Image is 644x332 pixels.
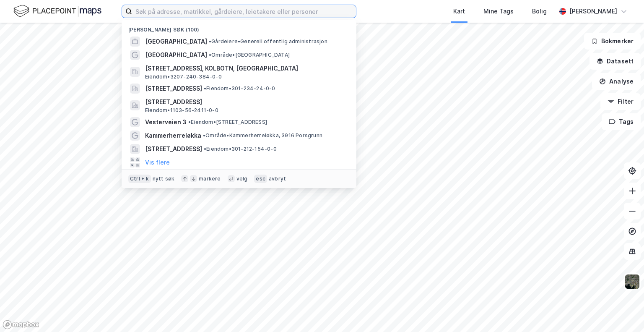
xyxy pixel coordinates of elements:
[584,33,641,50] button: Bokmerker
[145,117,187,127] span: Vesterveien 3
[128,175,151,183] div: Ctrl + k
[145,63,346,73] span: [STREET_ADDRESS], KOLBOTN, [GEOGRAPHIC_DATA]
[600,93,641,110] button: Filter
[153,175,175,182] div: nytt søk
[145,37,207,47] span: [GEOGRAPHIC_DATA]
[204,146,206,152] span: •
[3,320,39,329] a: Mapbox homepage
[209,52,211,58] span: •
[188,119,267,125] span: Eiendom • [STREET_ADDRESS]
[145,107,218,114] span: Eiendom • 1103-56-2411-0-0
[602,113,641,130] button: Tags
[204,146,277,152] span: Eiendom • 301-212-154-0-0
[145,73,222,80] span: Eiendom • 3207-240-384-0-0
[602,292,644,332] iframe: Chat Widget
[602,292,644,332] div: Kontrollprogram for chat
[209,38,327,45] span: Gårdeiere • Generell offentlig administrasjon
[132,5,356,18] input: Søk på adresse, matrikkel, gårdeiere, leietakere eller personer
[203,132,322,139] span: Område • Kammerherreløkka, 3916 Porsgrunn
[204,85,275,92] span: Eiendom • 301-234-24-0-0
[145,50,207,60] span: [GEOGRAPHIC_DATA]
[13,4,101,18] img: logo.f888ab2527a4732fd821a326f86c7f29.svg
[204,85,206,91] span: •
[188,119,191,125] span: •
[453,6,465,16] div: Kart
[145,144,202,154] span: [STREET_ADDRESS]
[592,73,641,90] button: Analyse
[122,20,356,35] div: [PERSON_NAME] søk (100)
[145,84,202,94] span: [STREET_ADDRESS]
[145,157,170,167] button: Vis flere
[483,6,514,16] div: Mine Tags
[209,52,290,58] span: Område • [GEOGRAPHIC_DATA]
[624,274,640,290] img: 9k=
[269,175,286,182] div: avbryt
[203,132,205,139] span: •
[209,38,211,44] span: •
[236,175,248,182] div: velg
[532,6,547,16] div: Bolig
[145,97,346,107] span: [STREET_ADDRESS]
[589,53,641,70] button: Datasett
[199,175,221,182] div: markere
[145,131,201,141] span: Kammerherreløkka
[569,6,617,16] div: [PERSON_NAME]
[254,175,267,183] div: esc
